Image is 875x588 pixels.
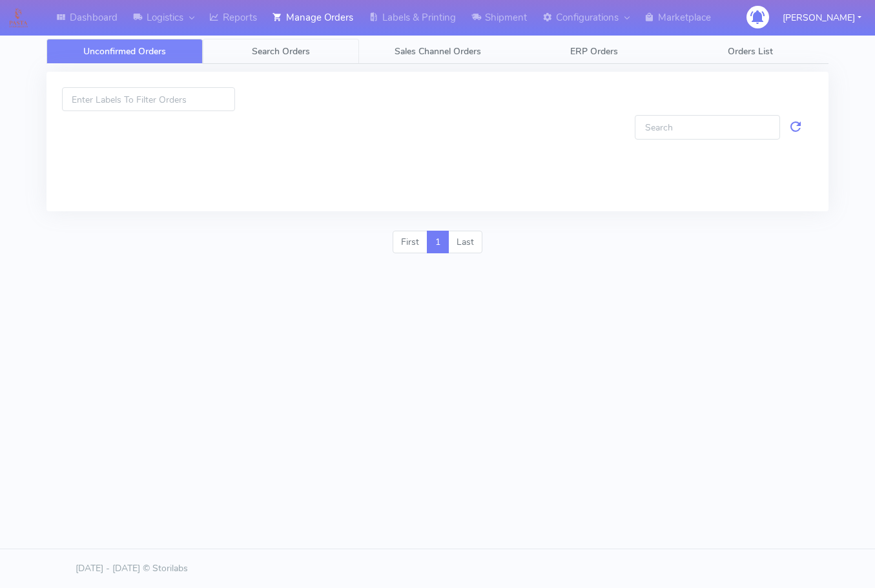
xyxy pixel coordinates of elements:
[427,231,449,254] a: 1
[635,115,780,139] input: Search
[570,45,618,58] span: ERP Orders
[252,45,310,58] span: Search Orders
[83,45,166,58] span: Unconfirmed Orders
[395,45,481,58] span: Sales Channel Orders
[728,45,773,58] span: Orders List
[773,5,871,31] button: [PERSON_NAME]
[62,87,235,111] input: Enter Labels To Filter Orders
[46,39,829,64] ul: Tabs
